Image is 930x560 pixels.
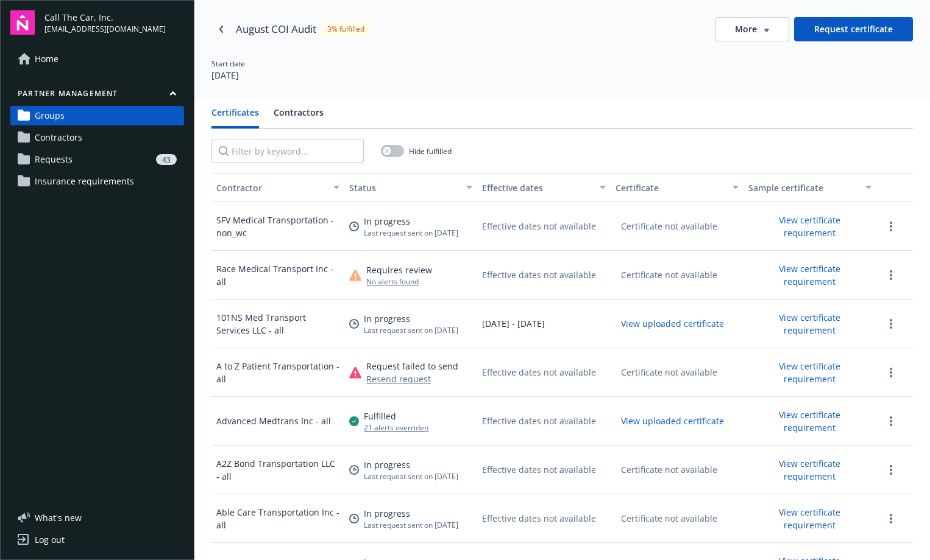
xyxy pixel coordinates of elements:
[409,146,452,156] span: Hide fulfilled
[884,268,898,282] a: more
[10,106,184,125] a: Groups
[744,173,876,202] button: Sample certificate
[10,88,184,103] button: Partner management
[216,214,339,239] div: SFV Medical Transportation - non_wc
[366,276,432,287] div: No alerts found
[364,520,458,530] div: Last request sent on [DATE]
[616,314,729,333] button: View uploaded certificate
[366,373,431,385] button: Resend request
[10,128,184,147] a: Contractors
[10,172,184,191] a: Insurance requirements
[35,172,134,191] span: Insurance requirements
[364,215,458,228] div: In progress
[364,507,458,520] div: In progress
[611,173,744,202] button: Certificate
[35,511,82,524] span: What ' s new
[616,509,723,528] div: Certificate not available
[794,17,913,41] button: Request certificate
[35,106,65,125] span: Groups
[364,471,458,481] div: Last request sent on [DATE]
[216,415,331,427] div: Advanced Medtrans Inc - all
[748,211,871,242] button: View certificate requirement
[10,150,184,169] a: Requests43
[364,458,458,471] div: In progress
[735,23,757,35] span: More
[616,265,723,284] div: Certificate not available
[884,317,898,331] a: more
[349,181,459,194] div: Status
[216,457,339,483] div: A2Z Bond Transportation LLC - all
[211,19,231,39] a: Navigate back
[211,58,245,69] div: Start date
[748,259,871,291] button: View certificate requirement
[364,422,428,433] div: 21 alerts overriden
[274,106,324,128] button: Contractors
[715,17,789,41] button: More
[477,173,610,202] button: Effective dates
[211,173,344,202] button: Contractor
[748,503,871,534] button: View certificate requirement
[364,312,458,325] div: In progress
[35,150,73,169] span: Requests
[482,181,592,194] div: Effective dates
[884,511,898,526] a: more
[616,460,723,479] div: Certificate not available
[216,262,339,288] div: Race Medical Transport Inc - all
[44,10,184,35] button: Call The Car, Inc.[EMAIL_ADDRESS][DOMAIN_NAME]
[321,21,371,37] div: 3% fulfilled
[236,21,316,37] div: August COI Audit
[216,311,339,337] div: 101NS Med Transport Services LLC - all
[884,365,898,380] a: more
[366,264,432,276] div: Requires review
[482,317,545,330] div: [DATE] - [DATE]
[211,69,245,82] div: [DATE]
[35,128,82,147] span: Contractors
[156,154,177,165] div: 43
[216,360,339,385] div: A to Z Patient Transportation - all
[616,217,723,236] div: Certificate not available
[748,454,871,486] button: View certificate requirement
[616,411,729,430] button: View uploaded certificate
[616,363,723,382] div: Certificate not available
[211,106,259,128] button: Certificates
[35,49,59,69] span: Home
[482,512,596,525] div: Effective dates not available
[366,360,458,373] div: Request failed to send
[364,410,428,422] div: Fulfilled
[10,511,101,524] button: What's new
[748,181,858,194] div: Sample certificate
[216,506,339,531] div: Able Care Transportation Inc - all
[216,181,326,194] div: Contractor
[10,49,184,69] a: Home
[884,463,898,477] a: more
[616,181,725,194] div: Certificate
[364,228,458,238] div: Last request sent on [DATE]
[344,173,477,202] button: Status
[748,357,871,388] button: View certificate requirement
[884,219,898,234] a: more
[44,24,166,35] span: [EMAIL_ADDRESS][DOMAIN_NAME]
[482,268,596,281] div: Effective dates not available
[35,530,65,550] div: Log out
[211,139,364,163] input: Filter by keyword...
[482,463,596,476] div: Effective dates not available
[10,10,35,35] img: navigator-logo.svg
[364,325,458,335] div: Last request sent on [DATE]
[884,414,898,429] a: more
[748,405,871,437] button: View certificate requirement
[44,11,166,24] span: Call The Car, Inc.
[482,366,596,379] div: Effective dates not available
[748,308,871,340] button: View certificate requirement
[482,220,596,233] div: Effective dates not available
[482,415,596,427] div: Effective dates not available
